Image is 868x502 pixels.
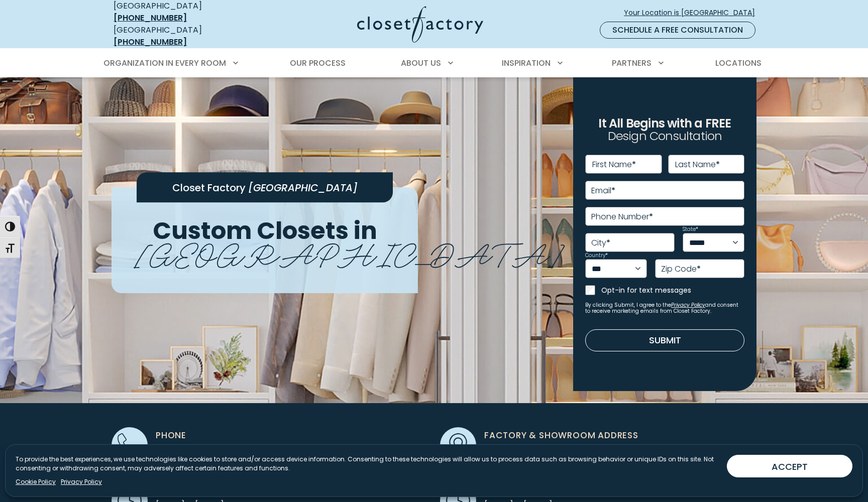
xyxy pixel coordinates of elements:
small: By clicking Submit, I agree to the and consent to receive marketing emails from Closet Factory. [585,302,744,314]
div: [GEOGRAPHIC_DATA] [114,24,259,48]
button: ACCEPT [727,455,852,477]
label: State [683,227,698,232]
nav: Primary Menu [96,49,772,77]
span: About Us [401,57,441,69]
label: Last Name [675,161,720,169]
span: Inspiration [502,57,551,69]
p: To provide the best experiences, we use technologies like cookies to store and/or access device i... [16,455,719,473]
label: Country [585,253,608,258]
a: [PHONE_NUMBER] [114,12,187,24]
button: Submit [585,329,744,351]
span: [GEOGRAPHIC_DATA] [248,181,358,195]
span: It All Begins with a FREE [598,115,731,132]
a: Privacy Policy [671,301,705,309]
label: Zip Code [661,265,701,273]
span: Your Location is [GEOGRAPHIC_DATA] [624,8,763,18]
span: Phone [156,429,186,442]
span: Locations [715,57,762,69]
img: Closet Factory Logo [357,6,483,43]
span: Organization in Every Room [103,57,226,69]
a: Privacy Policy [61,477,102,486]
a: [PHONE_NUMBER] [114,36,187,48]
label: Phone Number [591,213,653,221]
label: Opt-in for text messages [601,285,744,295]
span: Closet Factory [172,181,246,195]
a: Schedule a Free Consultation [600,22,755,39]
a: Your Location is [GEOGRAPHIC_DATA] [623,4,764,22]
label: Email [591,187,615,195]
a: Cookie Policy [16,477,56,486]
label: City [591,239,610,247]
span: Design Consultation [608,128,722,145]
span: [GEOGRAPHIC_DATA] [135,229,564,275]
span: Partners [612,57,652,69]
span: Our Process [290,57,346,69]
span: Custom Closets in [153,214,377,247]
span: Factory & Showroom Address [484,429,638,442]
label: First Name [592,161,636,169]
